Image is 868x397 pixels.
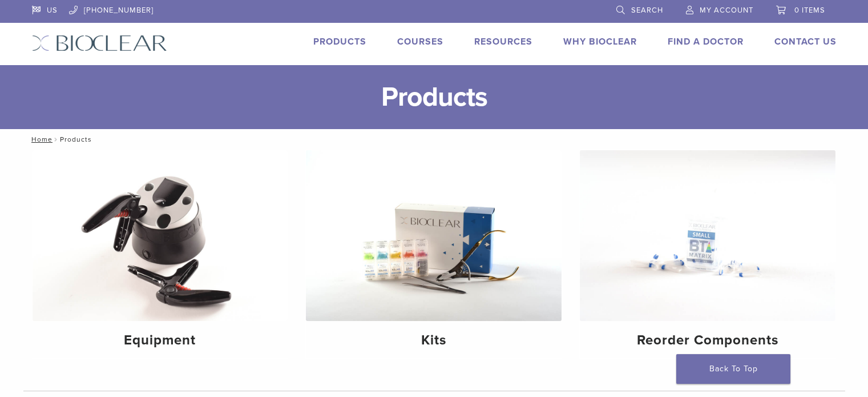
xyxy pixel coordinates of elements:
[313,36,366,47] a: Products
[397,36,443,47] a: Courses
[474,36,532,47] a: Resources
[794,6,825,15] span: 0 items
[33,150,288,358] a: Equipment
[676,354,790,384] a: Back To Top
[589,330,826,351] h4: Reorder Components
[53,137,60,142] span: /
[631,6,663,15] span: Search
[28,135,53,143] a: Home
[563,36,637,47] a: Why Bioclear
[23,129,845,150] nav: Products
[774,36,837,47] a: Contact Us
[315,330,552,351] h4: Kits
[580,150,835,358] a: Reorder Components
[306,150,562,358] a: Kits
[33,150,288,321] img: Equipment
[580,150,835,321] img: Reorder Components
[42,330,279,351] h4: Equipment
[668,36,744,47] a: Find A Doctor
[32,35,167,51] img: Bioclear
[700,6,753,15] span: My Account
[306,150,562,321] img: Kits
